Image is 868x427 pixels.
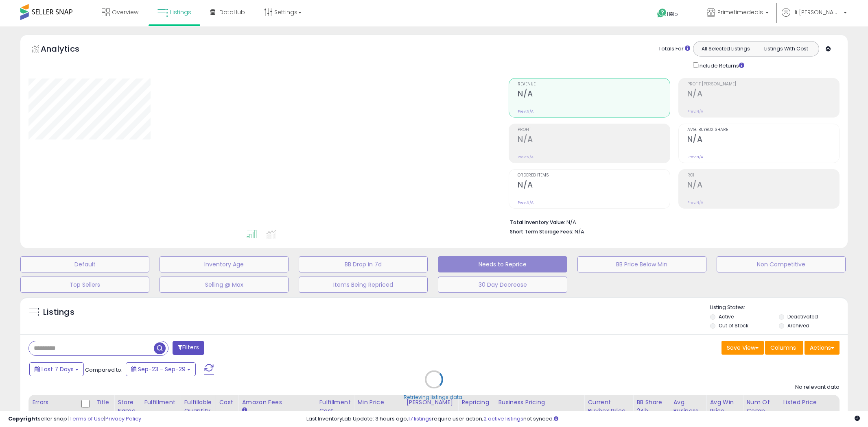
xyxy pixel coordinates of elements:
span: Listings [170,8,191,16]
button: BB Drop in 7d [299,256,428,272]
h2: N/A [518,135,669,146]
button: Top Sellers [20,277,149,293]
small: Prev: N/A [518,109,533,114]
button: Inventory Age [160,256,289,272]
span: Overview [112,8,138,16]
small: Prev: N/A [687,200,703,205]
button: BB Price Below Min [577,256,706,272]
a: Hi [PERSON_NAME] [782,8,847,26]
div: Include Returns [687,61,754,70]
span: Help [667,11,678,17]
small: Prev: N/A [687,109,703,114]
span: Hi [PERSON_NAME] [792,8,841,16]
h2: N/A [687,89,839,100]
button: Non Competitive [717,256,846,272]
span: Primetimedeals [717,8,763,16]
div: seller snap | | [8,415,141,423]
div: Totals For [658,45,690,53]
button: All Selected Listings [695,44,756,54]
i: Get Help [657,8,667,18]
button: 30 Day Decrease [438,277,567,293]
h2: N/A [687,180,839,191]
b: Short Term Storage Fees: [510,228,573,235]
button: Default [20,256,149,272]
button: Listings With Cost [756,44,816,54]
h2: N/A [518,180,669,191]
button: Selling @ Max [160,277,289,293]
button: Items Being Repriced [299,277,428,293]
small: Prev: N/A [518,155,533,159]
a: Help [651,2,694,26]
span: Revenue [518,82,669,87]
span: Avg. Buybox Share [687,128,839,132]
h2: N/A [518,89,669,100]
strong: Copyright [8,415,38,423]
span: Profit [518,128,669,132]
span: N/A [575,228,584,235]
span: DataHub [219,8,245,16]
button: Needs to Reprice [438,256,567,272]
b: Total Inventory Value: [510,219,565,226]
div: Retrieving listings data.. [404,394,465,401]
span: ROI [687,173,839,178]
span: Ordered Items [518,173,669,178]
span: Profit [PERSON_NAME] [687,82,839,87]
h5: Analytics [41,43,95,57]
h2: N/A [687,135,839,146]
small: Prev: N/A [687,155,703,159]
small: Prev: N/A [518,200,533,205]
li: N/A [510,217,833,227]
